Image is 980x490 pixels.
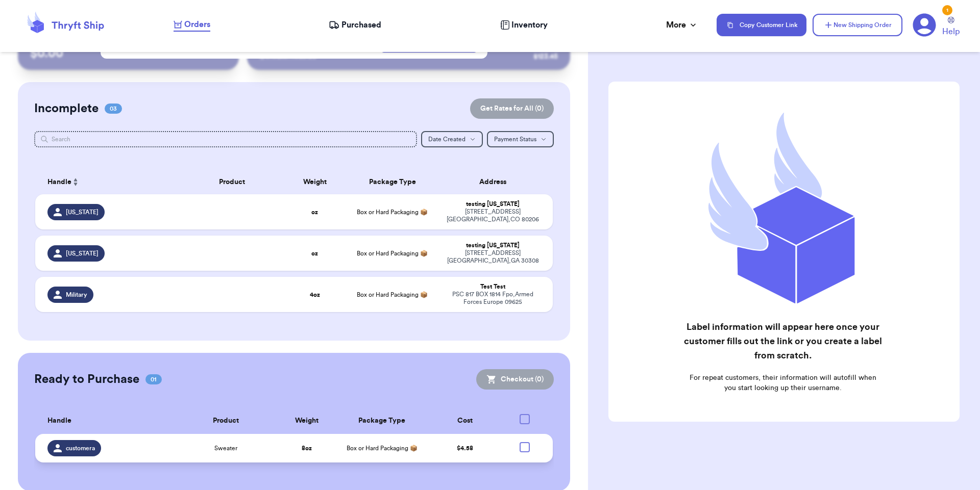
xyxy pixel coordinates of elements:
input: Search [34,131,418,147]
th: Weight [276,408,336,434]
span: Help [942,25,960,38]
span: Military [66,291,87,299]
span: 03 [105,104,122,114]
div: 1 [942,5,952,15]
strong: oz [311,209,318,215]
span: 01 [145,374,162,384]
div: More [666,19,698,31]
p: $ 0.00 [30,45,227,62]
th: Package Type [346,170,439,194]
button: Get Rates for All (0) [470,98,554,119]
span: Box or Hard Packaging 📦 [357,292,428,298]
th: Weight [284,170,346,194]
h2: Label information will appear here once your customer fills out the link or you create a label fr... [683,320,883,363]
strong: oz [311,250,318,256]
div: PSC 817 BOX 1814 Fpo , Armed Forces Europe 09625 [445,291,541,306]
th: Product [180,170,284,194]
div: $ 123.45 [533,51,558,62]
a: Inventory [500,19,548,31]
th: Address [439,170,553,194]
div: testing [US_STATE] [445,200,541,208]
h2: Ready to Purchase [34,371,139,388]
div: [STREET_ADDRESS] [GEOGRAPHIC_DATA] , CO 80206 [445,208,541,223]
span: Handle [47,416,71,426]
p: For repeat customers, their information will autofill when you start looking up their username. [683,373,883,393]
span: Purchased [341,19,381,31]
div: testing [US_STATE] [445,242,541,249]
div: [STREET_ADDRESS] [GEOGRAPHIC_DATA] , GA 30308 [445,249,541,265]
span: Payment Status [494,136,536,142]
span: customera [66,444,95,452]
span: [US_STATE] [66,208,99,216]
span: [US_STATE] [66,249,99,257]
button: Checkout (0) [476,369,554,390]
strong: 4 oz [310,292,320,298]
strong: 8 oz [302,445,312,451]
button: New Shipping Order [813,14,902,36]
button: Payment Status [487,131,554,147]
span: Box or Hard Packaging 📦 [357,250,428,256]
th: Product [176,408,276,434]
span: Orders [184,18,210,31]
th: Package Type [337,408,427,434]
a: 1 [913,13,936,37]
span: Sweater [214,444,237,452]
span: $ 4.58 [457,445,473,451]
th: Cost [427,408,503,434]
a: Purchased [329,19,381,31]
button: Date Created [421,131,483,147]
span: Box or Hard Packaging 📦 [357,209,428,215]
span: Handle [47,177,71,188]
span: Inventory [511,19,548,31]
button: Sort ascending [71,176,80,188]
span: Box or Hard Packaging 📦 [347,445,418,451]
span: Date Created [428,136,465,142]
button: Copy Customer Link [717,14,806,36]
a: Orders [174,18,210,32]
h2: Incomplete [34,100,99,117]
a: Help [942,17,960,38]
div: Test Test [445,283,541,291]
